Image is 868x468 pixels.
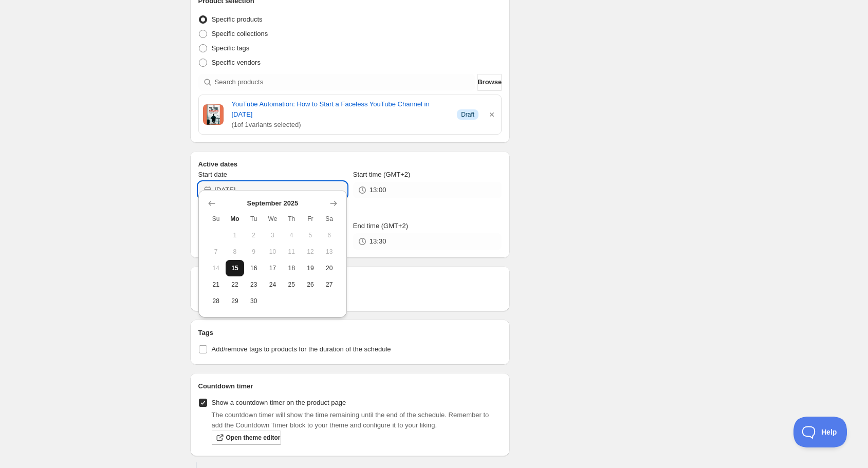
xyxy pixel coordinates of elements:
[286,264,297,272] span: 18
[263,211,282,227] th: Wednesday
[263,244,282,260] button: Wednesday September 10 2025
[267,280,278,289] span: 24
[320,260,339,276] button: Saturday September 20 2025
[230,280,241,289] span: 22
[211,248,221,256] span: 7
[230,297,241,305] span: 29
[207,244,226,260] button: Sunday September 7 2025
[244,293,263,309] button: Tuesday September 30 2025
[286,231,297,239] span: 4
[212,59,261,66] span: Specific vendors
[286,248,297,256] span: 11
[232,120,449,130] span: ( 1 of 1 variants selected)
[212,345,391,353] span: Add/remove tags to products for the duration of the schedule
[267,264,278,272] span: 17
[301,260,320,276] button: Friday September 19 2025
[326,196,341,211] button: Show next month, October 2025
[282,260,301,276] button: Thursday September 18 2025
[248,231,259,239] span: 2
[198,171,227,178] span: Start date
[226,434,281,442] span: Open theme editor
[324,280,335,289] span: 27
[305,280,316,289] span: 26
[203,104,224,125] img: Cover image of YouTube Automation: How to Start a Faceless YouTube Channel in 2025 by Tyler Andre...
[212,410,502,430] p: The countdown timer will show the time remaining until the end of the schedule. Remember to add t...
[353,222,408,230] span: End time (GMT+2)
[305,231,316,239] span: 5
[232,99,449,120] a: YouTube Automation: How to Start a Faceless YouTube Channel in [DATE]
[263,276,282,293] button: Wednesday September 24 2025
[282,211,301,227] th: Thursday
[198,159,502,170] h2: Active dates
[212,30,268,38] span: Specific collections
[226,211,245,227] th: Monday
[320,244,339,260] button: Saturday September 13 2025
[226,244,245,260] button: Monday September 8 2025
[244,260,263,276] button: Tuesday September 16 2025
[793,417,847,447] iframe: Toggle Customer Support
[226,293,245,309] button: Monday September 29 2025
[230,215,241,223] span: Mo
[263,227,282,244] button: Wednesday September 3 2025
[477,74,502,90] button: Browse
[263,260,282,276] button: Wednesday September 17 2025
[230,264,241,272] span: 15
[248,248,259,256] span: 9
[226,276,245,293] button: Monday September 22 2025
[248,280,259,289] span: 23
[282,227,301,244] button: Thursday September 4 2025
[267,215,278,223] span: We
[305,264,316,272] span: 19
[207,260,226,276] button: Sunday September 14 2025
[211,297,221,305] span: 28
[282,276,301,293] button: Thursday September 25 2025
[211,280,221,289] span: 21
[226,260,245,276] button: Today Monday September 15 2025
[286,215,297,223] span: Th
[215,74,476,90] input: Search products
[320,227,339,244] button: Saturday September 6 2025
[207,276,226,293] button: Sunday September 21 2025
[324,215,335,223] span: Sa
[244,227,263,244] button: Tuesday September 2 2025
[324,248,335,256] span: 13
[301,227,320,244] button: Friday September 5 2025
[212,399,346,406] span: Show a countdown timer on the product page
[230,248,241,256] span: 8
[212,15,263,23] span: Specific products
[282,244,301,260] button: Thursday September 11 2025
[198,381,502,391] h2: Countdown timer
[198,274,502,285] h2: Repeating
[248,297,259,305] span: 30
[286,280,297,289] span: 25
[267,248,278,256] span: 10
[305,215,316,223] span: Fr
[324,264,335,272] span: 20
[248,215,259,223] span: Tu
[211,264,221,272] span: 14
[244,211,263,227] th: Tuesday
[207,293,226,309] button: Sunday September 28 2025
[267,231,278,239] span: 3
[353,171,411,178] span: Start time (GMT+2)
[244,244,263,260] button: Tuesday September 9 2025
[301,244,320,260] button: Friday September 12 2025
[320,211,339,227] th: Saturday
[301,276,320,293] button: Friday September 26 2025
[477,77,502,87] span: Browse
[212,430,281,445] a: Open theme editor
[211,215,221,223] span: Su
[212,44,250,52] span: Specific tags
[230,231,241,239] span: 1
[305,248,316,256] span: 12
[226,227,245,244] button: Monday September 1 2025
[198,328,502,338] h2: Tags
[461,110,474,119] span: Draft
[248,264,259,272] span: 16
[205,196,219,211] button: Show previous month, August 2025
[301,211,320,227] th: Friday
[320,276,339,293] button: Saturday September 27 2025
[207,211,226,227] th: Sunday
[324,231,335,239] span: 6
[244,276,263,293] button: Tuesday September 23 2025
